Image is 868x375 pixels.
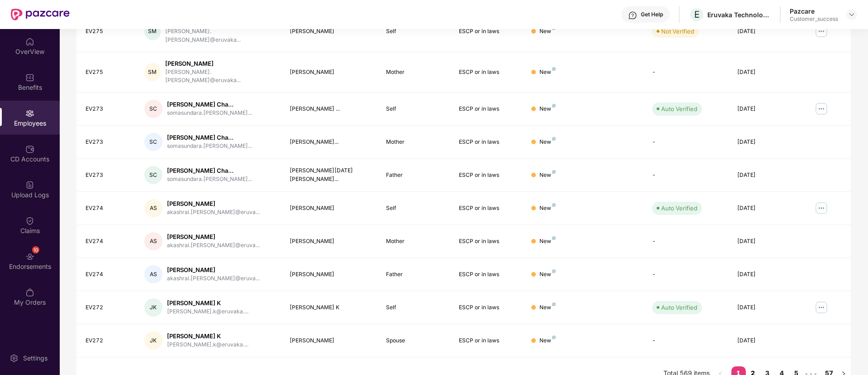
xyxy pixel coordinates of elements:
td: - [645,258,730,291]
div: [DATE] [737,303,795,312]
div: [PERSON_NAME].k@eruvaka.... [167,341,248,349]
img: svg+xml;base64,PHN2ZyBpZD0iRW5kb3JzZW1lbnRzIiB4bWxucz0iaHR0cDovL3d3dy53My5vcmcvMjAwMC9zdmciIHdpZH... [25,252,34,261]
img: svg+xml;base64,PHN2ZyBpZD0iU2V0dGluZy0yMHgyMCIgeG1sbnM9Imh0dHA6Ly93d3cudzMub3JnLzIwMDAvc3ZnIiB3aW... [10,354,19,363]
div: [PERSON_NAME] K [290,303,372,312]
div: Eruvaka Technologies Private Limited [707,10,771,19]
div: [PERSON_NAME] [290,336,372,345]
img: New Pazcare Logo [11,9,70,20]
div: [PERSON_NAME].[PERSON_NAME]@eruvaka... [165,68,275,85]
div: ESCP or in laws [459,237,517,246]
img: svg+xml;base64,PHN2ZyB4bWxucz0iaHR0cDovL3d3dy53My5vcmcvMjAwMC9zdmciIHdpZHRoPSI4IiBoZWlnaHQ9IjgiIH... [552,302,556,306]
div: ESCP or in laws [459,138,517,146]
div: Get Help [641,11,663,18]
div: [PERSON_NAME] [165,59,275,68]
div: [PERSON_NAME] [290,204,372,213]
img: svg+xml;base64,PHN2ZyBpZD0iQmVuZWZpdHMiIHhtbG5zPSJodHRwOi8vd3d3LnczLm9yZy8yMDAwL3N2ZyIgd2lkdGg9Ij... [25,73,34,82]
img: svg+xml;base64,PHN2ZyB4bWxucz0iaHR0cDovL3d3dy53My5vcmcvMjAwMC9zdmciIHdpZHRoPSI4IiBoZWlnaHQ9IjgiIH... [552,104,556,107]
div: ESCP or in laws [459,303,517,312]
div: EV275 [86,27,130,36]
div: [DATE] [737,27,795,36]
td: - [645,225,730,258]
div: New [539,105,556,113]
td: - [645,52,730,93]
div: Customer_success [790,15,838,23]
div: Mother [386,237,444,246]
div: [PERSON_NAME]... [290,138,372,146]
img: svg+xml;base64,PHN2ZyBpZD0iRHJvcGRvd24tMzJ4MzIiIHhtbG5zPSJodHRwOi8vd3d3LnczLm9yZy8yMDAwL3N2ZyIgd2... [848,11,855,18]
div: [DATE] [737,171,795,180]
div: Auto Verified [661,303,697,312]
div: [DATE] [737,105,795,113]
div: 10 [32,246,39,253]
div: New [539,27,556,36]
img: svg+xml;base64,PHN2ZyB4bWxucz0iaHR0cDovL3d3dy53My5vcmcvMjAwMC9zdmciIHdpZHRoPSI4IiBoZWlnaHQ9IjgiIH... [552,203,556,207]
div: [PERSON_NAME][DATE] [PERSON_NAME]... [290,166,372,184]
div: EV273 [86,105,130,113]
div: [PERSON_NAME] K [167,332,248,341]
div: ESCP or in laws [459,27,517,36]
div: New [539,171,556,180]
div: Auto Verified [661,204,697,213]
img: svg+xml;base64,PHN2ZyB4bWxucz0iaHR0cDovL3d3dy53My5vcmcvMjAwMC9zdmciIHdpZHRoPSI4IiBoZWlnaHQ9IjgiIH... [552,336,556,339]
div: SC [144,100,162,118]
div: [PERSON_NAME] [290,68,372,77]
div: AS [144,199,162,217]
div: Father [386,270,444,279]
div: akashrai.[PERSON_NAME]@eruva... [167,274,260,283]
div: [PERSON_NAME] [290,237,372,246]
div: [PERSON_NAME].[PERSON_NAME]@eruvaka... [165,27,275,44]
div: EV275 [86,68,130,77]
div: [DATE] [737,270,795,279]
div: [DATE] [737,336,795,345]
div: EV274 [86,237,130,246]
div: ESCP or in laws [459,171,517,180]
div: AS [144,265,162,283]
div: EV273 [86,171,130,180]
div: Auto Verified [661,104,697,113]
div: ESCP or in laws [459,270,517,279]
div: ESCP or in laws [459,105,517,113]
div: [PERSON_NAME] [167,200,260,208]
img: manageButton [814,300,829,315]
div: JK [144,331,162,350]
img: svg+xml;base64,PHN2ZyBpZD0iTXlfT3JkZXJzIiBkYXRhLW5hbWU9Ik15IE9yZGVycyIgeG1sbnM9Imh0dHA6Ly93d3cudz... [25,288,34,297]
div: Spouse [386,336,444,345]
span: E [694,9,700,20]
div: New [539,138,556,146]
div: Mother [386,68,444,77]
div: SC [144,166,162,184]
div: [DATE] [737,138,795,146]
div: SC [144,133,162,151]
div: [PERSON_NAME] [167,266,260,274]
div: SM [144,22,161,40]
div: New [539,68,556,77]
div: [PERSON_NAME] Cha... [167,100,252,109]
div: SM [144,63,161,81]
div: ESCP or in laws [459,204,517,213]
img: svg+xml;base64,PHN2ZyBpZD0iRW1wbG95ZWVzIiB4bWxucz0iaHR0cDovL3d3dy53My5vcmcvMjAwMC9zdmciIHdpZHRoPS... [25,109,34,118]
div: EV274 [86,204,130,213]
div: EV272 [86,336,130,345]
div: [PERSON_NAME].k@eruvaka.... [167,307,248,316]
div: [PERSON_NAME] ... [290,105,372,113]
img: manageButton [814,24,829,39]
div: New [539,237,556,246]
div: [DATE] [737,237,795,246]
div: New [539,303,556,312]
td: - [645,159,730,192]
td: - [645,324,730,357]
div: EV273 [86,138,130,146]
div: Self [386,303,444,312]
div: [PERSON_NAME] Cha... [167,166,252,175]
div: Pazcare [790,7,838,15]
div: JK [144,298,162,317]
div: Not Verified [661,27,694,36]
div: Father [386,171,444,180]
img: svg+xml;base64,PHN2ZyBpZD0iQ2xhaW0iIHhtbG5zPSJodHRwOi8vd3d3LnczLm9yZy8yMDAwL3N2ZyIgd2lkdGg9IjIwIi... [25,216,34,225]
div: somasundara.[PERSON_NAME]... [167,142,252,151]
div: somasundara.[PERSON_NAME]... [167,109,252,117]
div: ESCP or in laws [459,336,517,345]
div: [DATE] [737,204,795,213]
img: manageButton [814,102,829,116]
div: Self [386,204,444,213]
